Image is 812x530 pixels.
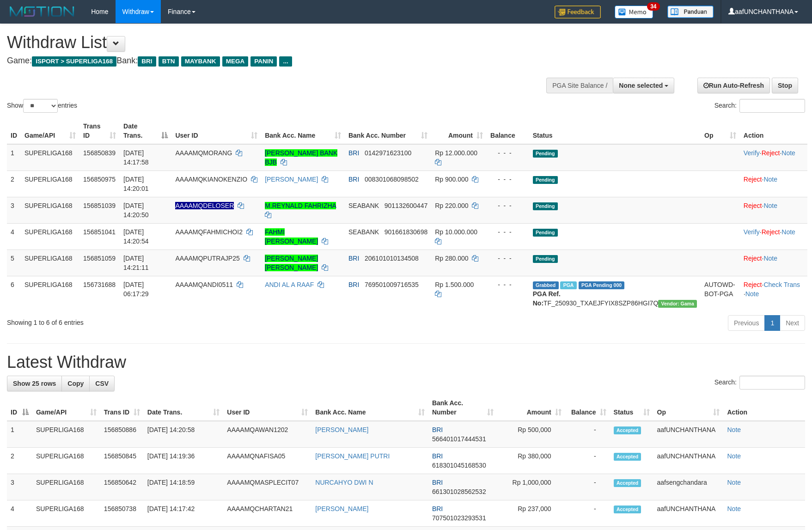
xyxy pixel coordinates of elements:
[7,448,32,474] td: 2
[23,99,58,113] select: Showentries
[348,149,359,157] span: BRI
[723,395,805,421] th: Action
[21,118,79,144] th: Game/API: activate to sort column ascending
[565,448,610,474] td: -
[435,176,468,183] span: Rp 900.000
[7,276,21,311] td: 6
[763,281,800,288] a: Check Trans
[781,228,795,236] a: Note
[740,197,807,223] td: ·
[315,426,368,433] a: [PERSON_NAME]
[32,448,100,474] td: SUPERLIGA168
[490,227,525,237] div: - - -
[265,149,337,166] a: [PERSON_NAME] BANK BJB
[744,202,762,209] a: Reject
[171,118,261,144] th: User ID: activate to sort column ascending
[315,452,390,460] a: [PERSON_NAME] PUTRI
[21,276,79,311] td: SUPERLIGA168
[579,281,625,289] span: PGA Pending
[533,229,558,237] span: Pending
[83,281,116,288] span: 156731688
[619,82,663,89] span: None selected
[727,452,741,460] a: Note
[435,202,468,209] span: Rp 220.000
[432,488,486,495] span: Copy 661301028562532 to clipboard
[487,118,529,144] th: Balance
[497,395,565,421] th: Amount: activate to sort column ascending
[123,255,149,271] span: [DATE] 14:21:11
[614,426,641,434] span: Accepted
[727,426,741,433] a: Note
[560,281,576,289] span: Marked by aafromsomean
[744,255,762,262] a: Reject
[781,149,795,157] a: Note
[763,202,777,209] a: Note
[21,144,79,171] td: SUPERLIGA168
[614,506,641,513] span: Accepted
[697,78,770,93] a: Run Auto-Refresh
[565,500,610,527] td: -
[565,395,610,421] th: Balance: activate to sort column ascending
[740,250,807,276] td: ·
[7,250,21,276] td: 5
[565,421,610,448] td: -
[385,228,427,236] span: Copy 901661830698 to clipboard
[222,56,249,67] span: MEGA
[432,514,486,522] span: Copy 707501023293531 to clipboard
[744,149,760,157] a: Verify
[7,314,331,327] div: Showing 1 to 6 of 6 entries
[728,315,765,331] a: Previous
[432,462,486,469] span: Copy 618301045168530 to clipboard
[181,56,220,67] span: MAYBANK
[223,395,311,421] th: User ID: activate to sort column ascending
[7,197,21,223] td: 3
[762,149,780,157] a: Reject
[223,474,311,500] td: AAAAMQMASPLECIT07
[7,421,32,448] td: 1
[21,197,79,223] td: SUPERLIGA168
[432,452,443,460] span: BRI
[490,175,525,184] div: - - -
[7,5,77,18] img: MOTION_logo.png
[159,56,179,67] span: BTN
[348,255,359,262] span: BRI
[763,255,777,262] a: Note
[144,448,224,474] td: [DATE] 14:19:36
[432,435,486,443] span: Copy 566401017444531 to clipboard
[533,202,558,210] span: Pending
[613,78,674,93] button: None selected
[348,228,379,236] span: SEABANK
[348,176,359,183] span: BRI
[120,118,171,144] th: Date Trans.: activate to sort column descending
[83,228,116,236] span: 156851041
[100,500,144,527] td: 156850738
[653,395,724,421] th: Op: activate to sort column ascending
[432,479,443,486] span: BRI
[265,202,336,209] a: M.REYNALD FAHRIZHA
[315,505,368,512] a: [PERSON_NAME]
[83,255,116,262] span: 156851059
[745,290,759,298] a: Note
[175,255,239,262] span: AAAAMQPUTRAJP25
[614,479,641,487] span: Accepted
[123,202,149,219] span: [DATE] 14:20:50
[261,118,345,144] th: Bank Acc. Name: activate to sort column ascending
[533,281,559,289] span: Grabbed
[667,6,714,18] img: panduan.png
[144,395,224,421] th: Date Trans.: activate to sort column ascending
[365,255,419,262] span: Copy 206101010134508 to clipboard
[345,118,431,144] th: Bank Acc. Number: activate to sort column ascending
[565,474,610,500] td: -
[546,78,613,93] div: PGA Site Balance /
[365,176,419,183] span: Copy 008301068098502 to clipboard
[265,228,318,245] a: FAHMI [PERSON_NAME]
[365,281,419,288] span: Copy 769501009716535 to clipboard
[615,6,653,18] img: Button%20Memo.svg
[497,500,565,527] td: Rp 237,000
[435,281,474,288] span: Rp 1.500.000
[435,149,477,157] span: Rp 12.000.000
[529,276,701,311] td: TF_250930_TXAEJFYIX8SZP86HGI7Q
[7,171,21,197] td: 2
[144,474,224,500] td: [DATE] 14:18:59
[7,474,32,500] td: 3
